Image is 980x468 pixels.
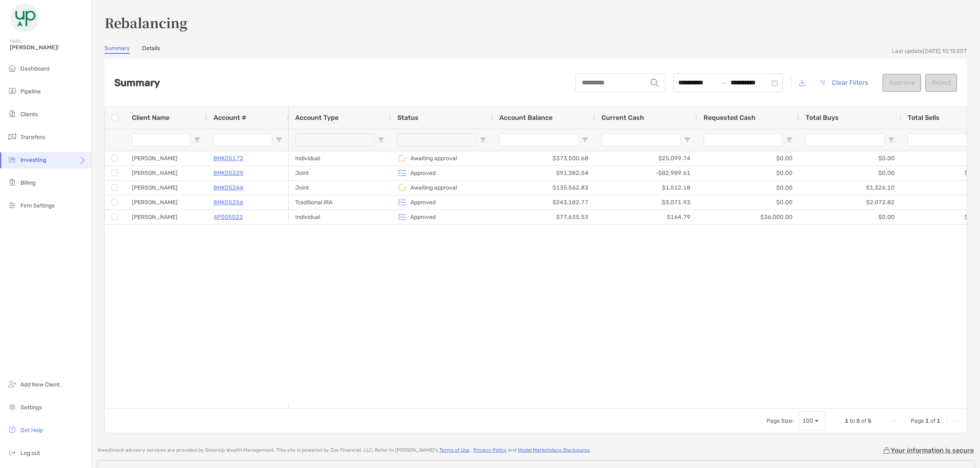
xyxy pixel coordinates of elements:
input: Account # Filter Input [214,133,272,146]
div: $0.00 [799,210,901,224]
span: 1 [925,417,929,424]
img: get-help icon [7,425,17,435]
span: Current Cash [601,114,644,121]
p: Investment advisory services are provided by GreenUp Wealth Management . This site is powered by ... [98,447,591,453]
span: swap-right [721,79,727,86]
span: to [850,417,855,424]
div: $0.00 [697,181,799,195]
p: 8MK05172 [214,153,243,163]
span: of [861,417,866,424]
img: icon status [397,153,407,163]
img: pipeline icon [7,86,17,96]
div: [PERSON_NAME] [125,181,207,195]
span: Log out [20,450,40,457]
img: input icon [650,79,659,87]
img: add_new_client icon [7,379,17,389]
input: Current Cash Filter Input [601,133,681,146]
p: Your information is secure [891,446,974,454]
p: Approved [410,212,436,222]
div: $0.00 [697,151,799,166]
div: $91,382.54 [493,166,595,180]
div: Individual [289,210,391,224]
div: $77,635.53 [493,210,595,224]
button: Open Filter Menu [378,137,384,143]
span: Add New Client [20,381,60,388]
img: Zoe Logo [10,3,39,33]
span: 5 [856,417,860,424]
img: dashboard icon [7,63,17,73]
button: Clear Filters [813,74,874,92]
span: of [930,417,935,424]
div: $373,500.68 [493,151,595,166]
button: Open Filter Menu [786,137,793,143]
div: $1,512.18 [595,181,697,195]
div: [PERSON_NAME] [125,210,207,224]
a: Summary [105,45,130,54]
div: $243,182.77 [493,195,595,210]
input: Total Buys Filter Input [806,133,885,146]
span: 1 [845,417,849,424]
div: Joint [289,166,391,180]
div: Last update [DATE] 10:15 EST [892,48,967,55]
p: Approved [410,197,436,208]
div: First Page [891,418,898,424]
a: Model Marketplace Disclosures [518,447,590,453]
p: Awaiting approval [410,183,457,193]
div: Individual [289,151,391,166]
span: Total Sells [908,114,940,121]
a: Privacy Policy [473,447,507,453]
button: Open Filter Menu [194,137,200,143]
a: Details [142,45,160,54]
span: Transfers [20,134,45,141]
span: Account Type [295,114,339,121]
span: Page [911,417,924,424]
a: 8MK05256 [214,197,243,208]
p: 8MK05229 [214,168,243,178]
div: [PERSON_NAME] [125,166,207,180]
button: Open Filter Menu [684,137,690,143]
a: 8MK05244 [214,183,243,193]
img: icon status [397,168,407,178]
img: icon status [397,183,407,192]
div: $135,562.83 [493,181,595,195]
p: Awaiting approval [410,153,457,163]
span: Get Help [20,427,43,434]
div: $25,099.74 [595,151,697,166]
div: $0.00 [799,151,901,166]
span: Dashboard [20,65,49,72]
img: logout icon [7,448,17,457]
img: transfers icon [7,132,17,141]
span: Firm Settings [20,202,55,209]
div: Joint [289,181,391,195]
div: $0.00 [697,195,799,210]
div: Previous Page [901,418,907,424]
div: Next Page [944,418,950,424]
a: 4PS05022 [214,212,243,222]
img: billing icon [7,177,17,187]
div: Last Page [953,418,960,424]
span: Requested Cash [704,114,755,121]
img: investing icon [7,155,17,164]
div: [PERSON_NAME] [125,151,207,166]
span: Pipeline [20,88,41,95]
div: 100 [802,417,813,424]
h2: Summary [114,77,160,88]
div: $0.00 [799,166,901,180]
span: 1 [937,417,940,424]
img: firm-settings icon [7,200,17,210]
div: -$82,989.61 [595,166,697,180]
div: [PERSON_NAME] [125,195,207,210]
span: Billing [20,179,36,186]
span: Client Name [132,114,169,121]
p: Approved [410,168,436,178]
span: Settings [20,404,42,411]
button: Open Filter Menu [276,137,282,143]
a: Terms of Use [439,447,470,453]
span: Account # [214,114,246,121]
input: Requested Cash Filter Input [704,133,783,146]
span: Investing [20,157,47,163]
button: Open Filter Menu [888,137,895,143]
